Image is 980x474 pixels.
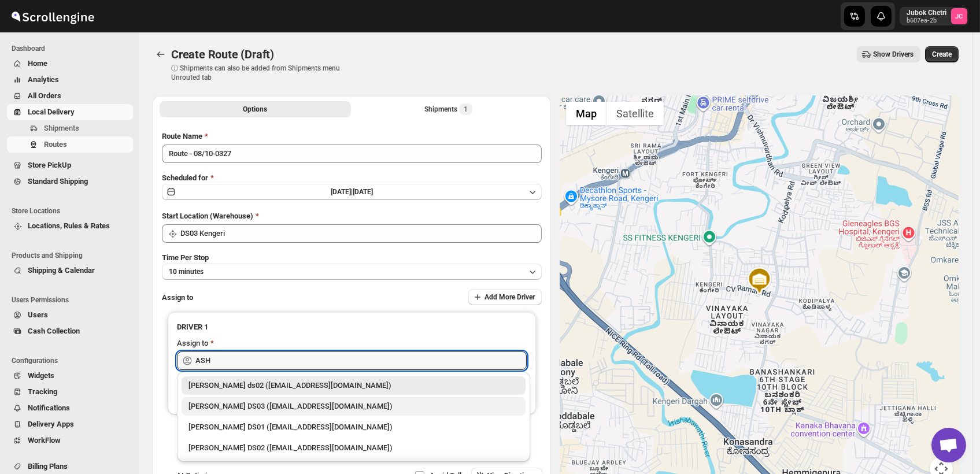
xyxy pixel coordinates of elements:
[7,88,133,104] button: All Orders
[932,50,952,59] span: Create
[177,436,530,457] li: RASHID DS02 (hajeke3837@aiwanlab.com)
[177,395,530,416] li: ashik uddin DS03 (katiri8361@kimdyn.com)
[28,371,54,380] span: Widgets
[177,376,530,395] li: Rashidul ds02 (vaseno4694@minduls.com)
[857,46,920,62] button: Show Drivers
[951,8,967,24] span: Jubok Chetri
[162,132,202,140] span: Route Name
[188,421,519,433] div: [PERSON_NAME] DS01 ([EMAIL_ADDRESS][DOMAIN_NAME])
[7,416,133,432] button: Delivery Apps
[7,432,133,449] button: WorkFlow
[331,188,353,196] span: [DATE] |
[153,46,169,62] button: Routes
[7,400,133,416] button: Notifications
[468,289,542,305] button: Add More Driver
[7,262,133,279] button: Shipping & Calendar
[28,387,57,396] span: Tracking
[956,13,963,20] text: JC
[7,120,133,136] button: Shipments
[28,161,71,169] span: Store PickUp
[925,46,959,62] button: Create
[907,8,946,17] p: Jubok Chetri
[566,102,607,125] button: Show street map
[12,356,133,365] span: Configurations
[188,380,519,391] div: [PERSON_NAME] ds02 ([EMAIL_ADDRESS][DOMAIN_NAME])
[7,136,133,153] button: Routes
[188,442,519,454] div: [PERSON_NAME] DS02 ([EMAIL_ADDRESS][DOMAIN_NAME])
[28,403,70,412] span: Notifications
[28,59,47,68] span: Home
[900,7,968,25] button: User menu
[162,253,209,262] span: Time Per Stop
[7,384,133,400] button: Tracking
[28,266,95,275] span: Shipping & Calendar
[7,323,133,339] button: Cash Collection
[195,351,527,370] input: Search assignee
[162,264,542,280] button: 10 minutes
[353,101,545,117] button: Selected Shipments
[12,295,133,305] span: Users Permissions
[171,47,274,61] span: Create Route (Draft)
[7,307,133,323] button: Users
[7,218,133,234] button: Locations, Rules & Rates
[907,17,946,24] p: b607ea-2b
[188,401,519,412] div: [PERSON_NAME] DS03 ([EMAIL_ADDRESS][DOMAIN_NAME])
[28,177,88,186] span: Standard Shipping
[873,50,914,59] span: Show Drivers
[162,212,253,220] span: Start Location (Warehouse)
[28,108,75,116] span: Local Delivery
[7,55,133,72] button: Home
[28,327,80,335] span: Cash Collection
[28,310,48,319] span: Users
[28,436,61,445] span: WorkFlow
[353,188,373,196] span: [DATE]
[12,44,133,53] span: Dashboard
[162,184,542,200] button: [DATE]|[DATE]
[153,121,551,468] div: All Route Options
[12,206,133,216] span: Store Locations
[177,338,208,349] div: Assign to
[243,105,267,114] span: Options
[44,140,67,149] span: Routes
[177,321,527,333] h3: DRIVER 1
[28,221,110,230] span: Locations, Rules & Rates
[171,64,353,82] p: ⓘ Shipments can also be added from Shipments menu Unrouted tab
[28,462,68,471] span: Billing Plans
[12,251,133,260] span: Products and Shipping
[28,91,61,100] span: All Orders
[180,224,542,243] input: Search location
[9,2,96,31] img: ScrollEngine
[162,145,542,163] input: Eg: Bengaluru Route
[7,368,133,384] button: Widgets
[177,416,530,436] li: Ashraf Ali DS01 (matice5369@anysilo.com)
[424,103,472,115] div: Shipments
[464,105,468,114] span: 1
[162,293,193,302] span: Assign to
[607,102,664,125] button: Show satellite imagery
[44,124,79,132] span: Shipments
[169,267,204,276] span: 10 minutes
[485,292,535,302] span: Add More Driver
[7,72,133,88] button: Analytics
[931,428,966,462] div: Open chat
[162,173,208,182] span: Scheduled for
[28,420,74,428] span: Delivery Apps
[28,75,59,84] span: Analytics
[160,101,351,117] button: All Route Options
